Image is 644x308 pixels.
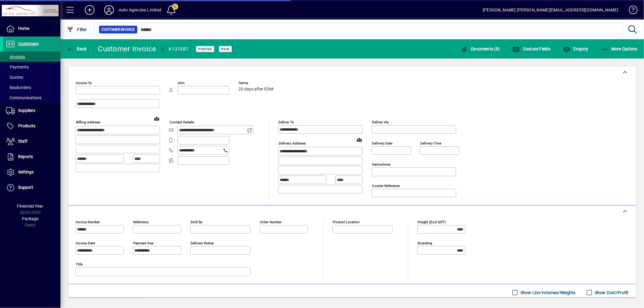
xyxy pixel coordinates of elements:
span: Back [67,46,87,51]
span: Staff [18,139,27,144]
span: Posted [198,47,212,51]
span: Filter [67,27,87,32]
mat-label: Attn [178,81,184,85]
mat-label: Reference [133,220,149,224]
label: Show Line Volumes/Weights [519,290,576,296]
a: Products [3,119,60,134]
a: Quotes [3,72,60,82]
mat-label: Product location [333,220,360,224]
mat-label: Invoice date [76,241,95,245]
mat-label: Title [76,262,83,266]
div: Customer Invoice [98,44,156,54]
a: Backorders [3,82,60,93]
span: Invoices [6,54,25,59]
mat-label: Delivery time [420,141,441,145]
a: Reports [3,149,60,164]
a: Payments [3,62,60,72]
span: Communications [6,95,42,100]
a: Communications [3,93,60,103]
mat-label: Courier Reference [372,184,400,188]
span: Quotes [6,75,23,80]
span: Paid [221,47,229,51]
button: More Options [600,43,639,54]
app-page-header-button: Back [60,43,94,54]
mat-label: Deliver via [372,120,389,124]
span: Terms [239,81,275,85]
a: Home [3,21,60,36]
button: Add [80,5,99,15]
mat-label: Deliver To [278,120,294,124]
mat-label: Invoice number [76,220,100,224]
span: Financial Year [17,204,43,208]
mat-label: Sold by [191,220,202,224]
span: Reports [18,154,33,159]
span: Documents (0) [461,46,500,51]
a: Settings [3,165,60,180]
mat-label: Order number [260,220,282,224]
a: Knowledge Base [624,1,636,21]
mat-label: Payment due [133,241,153,245]
div: #137587 [169,44,189,54]
label: Show Cost/Profit [594,290,629,296]
span: Settings [18,170,34,174]
span: Enquiry [563,46,588,51]
span: More Options [601,46,638,51]
mat-label: Delivery status [191,241,214,245]
mat-label: Delivery date [372,141,392,145]
span: Products [18,123,35,128]
span: Payments [6,65,29,69]
span: Customer Invoice [101,27,135,33]
a: Suppliers [3,103,60,118]
button: Enquiry [562,43,590,54]
span: Support [18,185,33,190]
a: View on map [152,114,162,123]
button: Custom Fields [511,43,552,54]
mat-label: Rounding [418,241,432,245]
span: Backorders [6,85,31,90]
a: Staff [3,134,60,149]
mat-label: Freight (excl GST) [418,220,446,224]
button: Profile [99,5,119,15]
div: Auto Agencies Limited [119,5,162,15]
button: Documents (0) [459,43,501,54]
a: Invoices [3,52,60,62]
a: Support [3,180,60,195]
span: Customers [18,41,39,46]
span: Custom Fields [513,46,551,51]
mat-label: Instructions [372,162,390,167]
button: Filter [65,24,88,35]
div: [PERSON_NAME] [PERSON_NAME][EMAIL_ADDRESS][DOMAIN_NAME] [483,5,618,15]
span: 20 days after EOM [239,87,273,92]
span: Package [22,216,38,221]
a: View on map [354,135,364,144]
mat-label: Invoice To [76,81,92,85]
span: Suppliers [18,108,35,113]
button: Back [65,43,88,54]
span: Home [18,26,29,31]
